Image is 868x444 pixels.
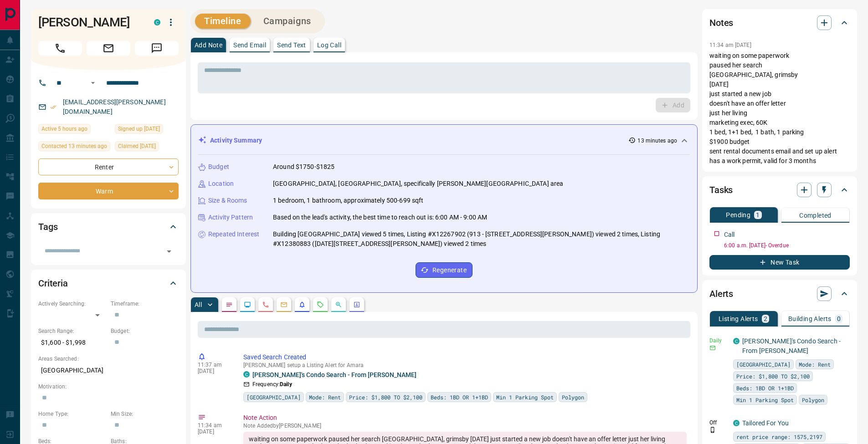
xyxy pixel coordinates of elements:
[243,352,687,362] p: Saved Search Created
[736,360,791,369] span: [GEOGRAPHIC_DATA]
[273,162,334,172] p: Around $1750-$1825
[243,362,687,368] p: [PERSON_NAME] setup a Listing Alert for Amara
[273,179,563,189] p: [GEOGRAPHIC_DATA], [GEOGRAPHIC_DATA], specifically [PERSON_NAME][GEOGRAPHIC_DATA] area
[208,162,229,172] p: Budget
[496,393,554,402] span: Min 1 Parking Spot
[431,393,488,402] span: Beds: 1BD OR 1+1BD
[709,286,733,301] h2: Alerts
[208,213,253,222] p: Activity Pattern
[38,272,179,294] div: Criteria
[273,196,423,205] p: 1 bedroom, 1 bathroom, approximately 500-699 sqft
[799,360,831,369] span: Mode: Rent
[38,216,179,238] div: Tags
[111,300,179,308] p: Timeframe:
[198,368,230,374] p: [DATE]
[742,419,789,427] a: Tailored For You
[262,301,269,308] svg: Calls
[233,42,266,48] p: Send Email
[163,245,175,258] button: Open
[38,183,179,199] div: Warm
[309,393,341,402] span: Mode: Rent
[38,219,57,234] h2: Tags
[416,262,473,278] button: Regenerate
[349,393,422,402] span: Price: $1,800 TO $2,100
[709,255,850,270] button: New Task
[709,427,716,433] svg: Push Notification Only
[637,137,677,145] p: 13 minutes ago
[38,276,68,291] h2: Criteria
[709,183,733,197] h2: Tasks
[709,345,716,351] svg: Email
[195,14,251,29] button: Timeline
[709,179,850,201] div: Tasks
[756,212,760,218] p: 1
[208,196,247,205] p: Size & Rooms
[195,301,202,308] p: All
[252,380,292,388] p: Frequency:
[247,393,301,402] span: [GEOGRAPHIC_DATA]
[87,41,130,56] span: Email
[709,51,850,166] p: waiting on some paperwork paused her search [GEOGRAPHIC_DATA], grimsby [DATE] just started a new ...
[208,230,259,239] p: Repeated Interest
[38,355,179,363] p: Areas Searched:
[736,372,810,381] span: Price: $1,800 TO $2,100
[709,418,728,427] p: Off
[243,413,687,423] p: Note Action
[38,383,179,391] p: Motivation:
[764,316,767,322] p: 2
[254,14,320,29] button: Campaigns
[87,77,98,88] button: Open
[709,283,850,305] div: Alerts
[38,410,106,418] p: Home Type:
[50,104,56,110] svg: Email Verified
[111,327,179,335] p: Budget:
[38,158,179,175] div: Renter
[118,124,160,133] span: Signed up [DATE]
[736,383,794,393] span: Beds: 1BD OR 1+1BD
[198,132,690,149] div: Activity Summary13 minutes ago
[198,422,230,429] p: 11:34 am
[198,429,230,435] p: [DATE]
[709,337,728,345] p: Daily
[38,124,110,137] div: Fri Sep 12 2025
[802,395,824,404] span: Polygon
[280,381,292,388] strong: Daily
[837,316,841,322] p: 0
[38,15,140,30] h1: [PERSON_NAME]
[724,230,735,240] p: Call
[298,301,306,308] svg: Listing Alerts
[38,363,179,378] p: [GEOGRAPHIC_DATA]
[111,410,179,418] p: Min Size:
[115,124,179,137] div: Tue Sep 09 2025
[210,136,262,145] p: Activity Summary
[226,301,233,308] svg: Notes
[736,432,822,441] span: rent price range: 1575,2197
[63,98,166,115] a: [EMAIL_ADDRESS][PERSON_NAME][DOMAIN_NAME]
[709,15,733,30] h2: Notes
[38,141,110,154] div: Fri Sep 12 2025
[195,42,222,48] p: Add Note
[317,301,324,308] svg: Requests
[135,41,179,56] span: Message
[709,42,751,48] p: 11:34 am [DATE]
[317,42,341,48] p: Log Call
[799,212,832,219] p: Completed
[198,362,230,368] p: 11:37 am
[38,300,106,308] p: Actively Searching:
[733,338,740,344] div: condos.ca
[273,213,487,222] p: Based on the lead's activity, the best time to reach out is: 6:00 AM - 9:00 AM
[273,230,690,249] p: Building [GEOGRAPHIC_DATA] viewed 5 times, Listing #X12267902 (913 - [STREET_ADDRESS][PERSON_NAME...
[726,212,750,218] p: Pending
[353,301,360,308] svg: Agent Actions
[41,124,87,133] span: Active 5 hours ago
[244,301,251,308] svg: Lead Browsing Activity
[724,241,850,250] p: 6:00 a.m. [DATE] - Overdue
[709,12,850,34] div: Notes
[719,316,758,322] p: Listing Alerts
[41,142,107,151] span: Contacted 13 minutes ago
[742,337,841,354] a: [PERSON_NAME]'s Condo Search - From [PERSON_NAME]
[335,301,342,308] svg: Opportunities
[243,423,687,429] p: Note Added by [PERSON_NAME]
[115,141,179,154] div: Thu Sep 11 2025
[118,142,156,151] span: Claimed [DATE]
